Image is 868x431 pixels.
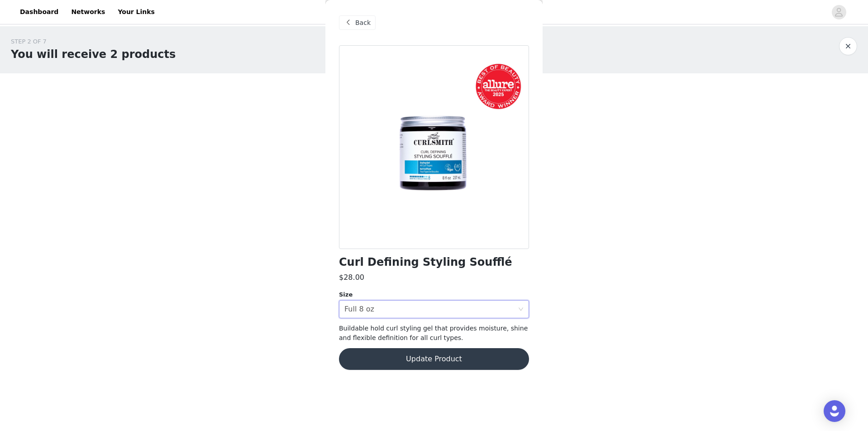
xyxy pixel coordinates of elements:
[339,325,528,341] span: Buildable hold curl styling gel that provides moisture, shine and flexible definition for all cur...
[835,5,843,19] div: avatar
[339,256,512,268] h1: Curl Defining Styling Soufflé
[11,46,176,62] h1: You will receive 2 products
[355,18,371,28] span: Back
[339,290,529,299] div: Size
[824,400,845,422] div: Open Intercom Messenger
[112,2,160,22] a: Your Links
[339,272,364,283] h3: $28.00
[14,2,64,22] a: Dashboard
[11,37,176,46] div: STEP 2 OF 7
[66,2,110,22] a: Networks
[339,348,529,370] button: Update Product
[344,301,374,318] div: Full 8 oz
